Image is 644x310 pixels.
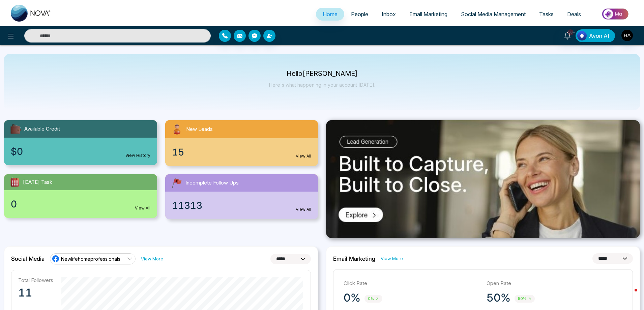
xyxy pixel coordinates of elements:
[9,123,22,135] img: availableCredit.svg
[344,8,375,21] a: People
[24,125,60,133] span: Available Credit
[296,153,311,159] a: View All
[382,11,396,18] span: Inbox
[375,8,403,21] a: Inbox
[161,120,322,166] a: New Leads15View All
[172,198,202,213] span: 11313
[576,29,615,42] button: Avon AI
[125,152,150,159] a: View History
[326,120,640,238] img: .
[621,287,637,303] iframe: Intercom live chat
[589,32,609,40] span: Avon AI
[11,5,51,22] img: Nova CRM Logo
[18,277,53,283] p: Total Followers
[487,280,623,287] p: Open Rate
[532,8,560,21] a: Tasks
[11,255,45,262] h2: Social Media
[18,286,53,300] p: 11
[316,8,344,21] a: Home
[333,255,375,262] h2: Email Marketing
[454,8,532,21] a: Social Media Management
[515,295,535,303] span: 50%
[403,8,454,21] a: Email Marketing
[23,178,52,186] span: [DATE] Task
[344,280,480,287] p: Click Rate
[296,206,311,213] a: View All
[141,256,163,262] a: View More
[487,291,510,305] p: 50%
[185,179,239,187] span: Incomplete Follow Ups
[577,31,587,40] img: Lead Flow
[364,295,382,303] span: 0%
[621,30,633,41] img: User Avatar
[560,8,588,21] a: Deals
[351,11,368,18] span: People
[323,11,338,18] span: Home
[567,11,581,18] span: Deals
[172,145,184,159] span: 15
[11,197,17,211] span: 0
[171,177,183,189] img: followUps.svg
[171,123,183,136] img: newLeads.svg
[61,256,120,262] span: Newlifehomeprofessionals
[539,11,554,18] span: Tasks
[567,29,574,35] span: 10+
[11,144,23,159] span: $0
[559,29,576,41] a: 10+
[381,255,403,262] a: View More
[269,71,375,77] p: Hello [PERSON_NAME]
[344,291,360,305] p: 0%
[591,6,640,22] img: Market-place.gif
[461,11,526,18] span: Social Media Management
[269,82,375,88] p: Here's what happening in your account [DATE].
[186,125,213,133] span: New Leads
[9,177,20,188] img: todayTask.svg
[409,11,447,18] span: Email Marketing
[161,174,322,219] a: Incomplete Follow Ups11313View All
[135,205,150,211] a: View All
